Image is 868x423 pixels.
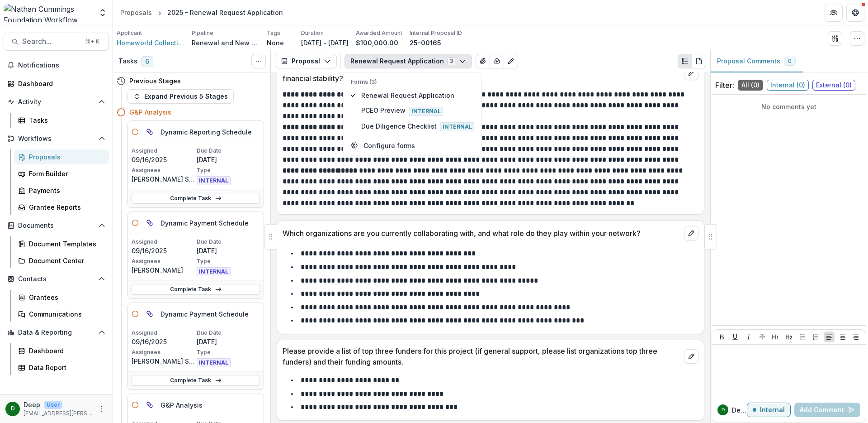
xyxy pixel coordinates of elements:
[4,131,109,146] button: Open Workflows
[283,228,680,239] p: Which organizations are you currently collaborating with, and what role do they play within your ...
[770,332,781,342] button: Heading 1
[788,58,792,64] span: 0
[747,403,791,417] button: Internal
[160,400,203,410] h5: G&P Analysis
[142,398,157,412] button: View dependent tasks
[476,54,490,68] button: View Attached Files
[846,4,864,22] button: Get Help
[4,218,109,233] button: Open Documents
[132,329,195,337] p: Assigned
[18,79,102,88] div: Dashboard
[18,62,105,69] span: Notifications
[767,80,809,91] span: Internal ( 0 )
[440,122,474,131] span: Internal
[197,358,231,367] span: INTERNAL
[83,37,101,47] div: ⌘ + K
[732,405,747,415] p: Deep
[810,332,821,342] button: Ordered List
[132,337,195,346] p: 09/16/2025
[4,272,109,286] button: Open Contacts
[197,238,260,246] p: Due Date
[132,193,260,204] a: Complete Task
[351,78,474,86] p: Forms (3)
[132,284,260,295] a: Complete Task
[743,332,754,342] button: Italicize
[267,29,280,37] p: Tags
[301,38,349,48] p: [DATE] - [DATE]
[684,66,698,80] button: edit
[132,238,195,246] p: Assigned
[4,4,93,22] img: Nathan Cummings Foundation Workflow Sandbox logo
[850,332,861,342] button: Align Right
[11,406,15,412] div: Deep
[738,80,763,91] span: All ( 0 )
[14,343,109,358] a: Dashboard
[18,329,94,336] span: Data & Reporting
[129,76,181,86] h4: Previous Stages
[29,309,102,319] div: Communications
[14,360,109,375] a: Data Report
[4,33,109,51] button: Search...
[678,54,692,68] button: Plaintext view
[129,107,171,117] h4: G&P Analysis
[132,246,195,255] p: 09/16/2025
[692,54,706,68] button: PDF view
[356,29,402,37] p: Awarded Amount
[251,54,266,68] button: Toggle View Cancelled Tasks
[132,356,195,366] p: [PERSON_NAME] San [PERSON_NAME]
[132,257,195,265] p: Assignees
[117,29,142,37] p: Applicant
[409,107,443,116] span: Internal
[797,332,808,342] button: Bullet List
[4,76,109,91] a: Dashboard
[283,346,680,367] p: Please provide a list of top three funders for this project (if general support, please list orga...
[29,152,102,162] div: Proposals
[14,236,109,251] a: Document Templates
[197,257,260,265] p: Type
[197,267,231,276] span: INTERNAL
[132,147,195,155] p: Assigned
[132,265,195,275] p: [PERSON_NAME]
[160,218,249,228] h5: Dynamic Payment Schedule
[117,6,156,19] a: Proposals
[837,332,848,342] button: Align Center
[117,6,287,19] nav: breadcrumb
[167,8,283,17] div: 2025 - Renewal Request Application
[361,91,474,100] span: Renewal Request Application
[197,147,260,155] p: Due Date
[14,307,109,322] a: Communications
[29,239,102,249] div: Document Templates
[141,56,153,67] span: 6
[794,403,860,417] button: Add Comment
[24,409,93,418] p: [EMAIL_ADDRESS][PERSON_NAME][DOMAIN_NAME]
[192,38,259,48] p: Renewal and New Grants Pipeline
[117,38,184,48] a: Homeworld Collective Inc
[710,50,803,72] button: Proposal Comments
[132,348,195,356] p: Assignees
[283,62,680,84] p: Are there any internal shifts or changes as it relates to board/staff leadership, overall organiz...
[29,115,102,125] div: Tasks
[118,58,137,65] h3: Tasks
[783,332,794,342] button: Heading 2
[142,125,157,139] button: View dependent tasks
[197,176,231,185] span: INTERNAL
[356,38,398,48] p: $100,000.00
[717,332,727,342] button: Bold
[132,375,260,386] a: Complete Task
[715,80,734,91] p: Filter:
[96,404,107,414] button: More
[18,98,94,106] span: Activity
[684,226,698,240] button: edit
[14,149,109,164] a: Proposals
[722,408,725,412] div: Deep
[684,349,698,364] button: edit
[824,332,835,342] button: Align Left
[96,4,109,22] button: Open entity switcher
[29,256,102,265] div: Document Center
[29,363,102,372] div: Data Report
[344,54,472,68] button: Renewal Request Application3
[760,406,785,414] p: Internal
[14,113,109,128] a: Tasks
[160,309,249,319] h5: Dynamic Payment Schedule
